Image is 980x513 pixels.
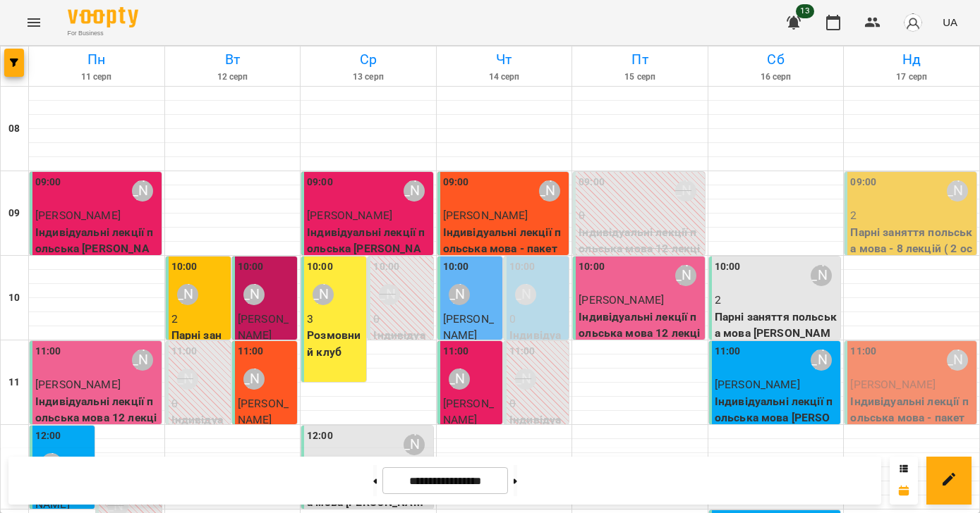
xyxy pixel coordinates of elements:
label: 11:00 [35,344,61,359]
span: [PERSON_NAME] [715,378,800,391]
span: [PERSON_NAME] [443,397,494,427]
div: Anna Litkovets [132,350,153,371]
label: 10:00 [509,259,536,275]
p: Розмовний клуб [307,327,363,360]
label: 10:00 [171,259,198,275]
span: 13 [796,4,814,18]
p: Індивідуальні лекції польська мова 12 лекцій [PERSON_NAME] [35,393,159,443]
div: Anna Litkovets [811,265,832,286]
span: [PERSON_NAME] [35,378,121,391]
h6: Вт [167,49,298,70]
p: Індивідуальні лекції польська [PERSON_NAME] 8 занять [307,224,430,274]
label: 12:00 [35,428,61,444]
div: Anna Litkovets [404,180,425,202]
label: 11:00 [443,344,469,359]
h6: 11 [8,375,20,390]
p: Індивідуальні лекції польська мова 12 лекцій [PERSON_NAME] [373,327,430,443]
div: Anna Litkovets [404,434,425,455]
label: 10:00 [443,259,469,275]
h6: Сб [710,49,842,70]
h6: Пт [574,49,706,70]
div: Valentyna Krytskaliuk [243,284,265,305]
span: [PERSON_NAME] [238,312,289,342]
h6: 15 серп [574,70,706,84]
h6: 09 [8,206,20,221]
p: 0 [373,311,430,328]
span: UA [943,15,957,30]
div: Valentyna Krytskaliuk [947,350,968,371]
label: 09:00 [850,175,876,190]
p: 0 [171,395,228,412]
label: 09:00 [307,175,333,190]
label: 11:00 [715,344,741,359]
img: avatar_s.png [903,13,923,32]
label: 09:00 [443,175,469,190]
div: Anna Litkovets [132,180,153,202]
span: [PERSON_NAME] [307,209,392,222]
label: 11:00 [850,344,876,359]
h6: 13 серп [303,70,434,84]
p: 2 [850,207,974,224]
label: 10:00 [579,259,605,275]
button: UA [937,9,963,35]
span: [PERSON_NAME] [443,312,494,342]
label: 11:00 [509,344,536,359]
div: Anna Litkovets [177,369,198,390]
div: Anna Litkovets [379,284,400,305]
div: Sofiia Aloshyna [947,180,968,202]
span: [PERSON_NAME] [579,293,664,307]
p: 3 [307,311,363,328]
div: Anna Litkovets [811,350,832,371]
h6: Пн [31,49,162,70]
label: 09:00 [579,175,605,190]
div: Valentyna Krytskaliuk [449,284,470,305]
h6: 08 [8,121,20,137]
h6: 11 серп [31,70,162,84]
label: 11:00 [238,344,264,359]
h6: 14 серп [439,70,570,84]
label: 11:00 [171,344,198,359]
div: Sofiia Aloshyna [177,284,198,305]
h6: Ср [303,49,434,70]
div: Anna Litkovets [675,265,696,286]
span: For Business [68,29,138,38]
p: Парні заняття польська мова - 8 лекцій ( 2 особи ) [171,327,228,410]
label: 10:00 [307,259,333,275]
p: 0 [509,395,566,412]
img: Voopty Logo [68,7,138,27]
h6: 12 серп [167,70,298,84]
p: Індивідуальні лекції польська [PERSON_NAME] 8 занять [509,412,566,511]
span: [PERSON_NAME] [443,209,528,222]
span: [PERSON_NAME] [850,378,936,391]
label: 10:00 [373,259,399,275]
p: Парні заняття польська мова [PERSON_NAME] 8 занять [715,309,838,359]
h6: 16 серп [710,70,842,84]
p: 2 [715,292,838,309]
p: Індивідуальні лекції польська [PERSON_NAME] 8 занять [35,224,159,274]
p: Індивідуальні лекції польська мова 12 лекцій [PERSON_NAME] [579,309,702,359]
span: [PERSON_NAME] [35,209,121,222]
h6: Чт [439,49,570,70]
label: 12:00 [307,428,333,444]
label: 10:00 [238,259,264,275]
div: Anna Litkovets [449,369,470,390]
div: Anna Litkovets [515,284,536,305]
span: [PERSON_NAME] [238,397,289,427]
p: Парні заняття польська мова - 8 лекцій ( 2 особи ) [850,224,974,274]
button: Menu [17,6,51,39]
p: 2 [171,311,228,328]
div: Sofiia Aloshyna [313,284,334,305]
p: Індивідуальні лекції польська мова - пакет 8 занять [443,224,567,274]
h6: 10 [8,290,20,306]
div: Anna Litkovets [515,369,536,390]
p: 0 [509,311,566,328]
div: Valentyna Krytskaliuk [243,369,265,390]
p: Індивідуальні лекції польська мова 12 лекцій [PERSON_NAME] [579,224,702,274]
p: 0 [579,207,702,224]
div: Valentyna Krytskaliuk [539,180,560,202]
div: Anna Litkovets [675,180,696,202]
label: 10:00 [715,259,741,275]
p: Індивідуальні лекції польська мова [PERSON_NAME] ( 4 заняття ) [715,393,838,443]
p: Індивідуальні лекції польська мова [PERSON_NAME] ( 4 заняття ) [509,327,566,443]
h6: Нд [846,49,977,70]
